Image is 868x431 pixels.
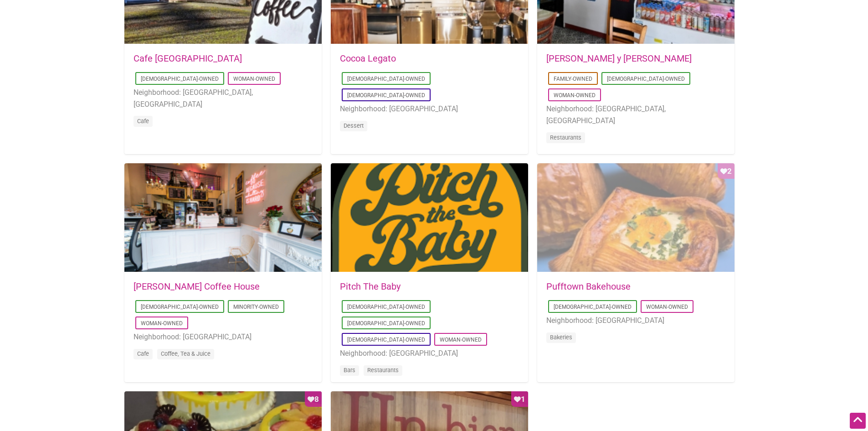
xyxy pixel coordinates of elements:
a: Cafe [137,350,149,357]
a: Cafe [137,118,149,125]
li: Neighborhood: [GEOGRAPHIC_DATA] [340,348,519,359]
a: Cafe [GEOGRAPHIC_DATA] [134,53,242,64]
a: Family-Owned [554,76,592,82]
a: Dessert [344,122,364,129]
a: Cocoa Legato [340,53,396,64]
a: Pufftown Bakehouse [546,281,631,292]
a: Bars [344,367,355,374]
a: Woman-Owned [554,92,596,99]
a: [DEMOGRAPHIC_DATA]-Owned [347,320,425,327]
li: Neighborhood: [GEOGRAPHIC_DATA], [GEOGRAPHIC_DATA] [546,103,725,126]
a: Woman-Owned [646,304,688,310]
a: Coffee, Tea & Juice [161,350,211,357]
a: [DEMOGRAPHIC_DATA]-Owned [347,304,425,310]
a: [DEMOGRAPHIC_DATA]-Owned [347,337,425,343]
li: Neighborhood: [GEOGRAPHIC_DATA] [134,331,313,343]
a: Pitch The Baby [340,281,401,292]
a: Restaurants [367,367,399,374]
a: Bakeries [550,334,572,341]
a: [DEMOGRAPHIC_DATA]-Owned [347,76,425,82]
a: Restaurants [550,134,581,141]
a: Woman-Owned [141,320,183,327]
div: Scroll Back to Top [850,413,866,429]
a: Woman-Owned [440,337,482,343]
li: Neighborhood: [GEOGRAPHIC_DATA] [546,315,725,327]
a: [PERSON_NAME] Coffee House [134,281,260,292]
a: [DEMOGRAPHIC_DATA]-Owned [141,76,219,82]
a: [DEMOGRAPHIC_DATA]-Owned [141,304,219,310]
a: Minority-Owned [233,304,279,310]
a: [DEMOGRAPHIC_DATA]-Owned [607,76,685,82]
a: [PERSON_NAME] y [PERSON_NAME] [546,53,692,64]
a: Woman-Owned [233,76,275,82]
a: [DEMOGRAPHIC_DATA]-Owned [554,304,632,310]
a: [DEMOGRAPHIC_DATA]-Owned [347,92,425,99]
li: Neighborhood: [GEOGRAPHIC_DATA] [340,103,519,115]
li: Neighborhood: [GEOGRAPHIC_DATA], [GEOGRAPHIC_DATA] [134,87,313,110]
